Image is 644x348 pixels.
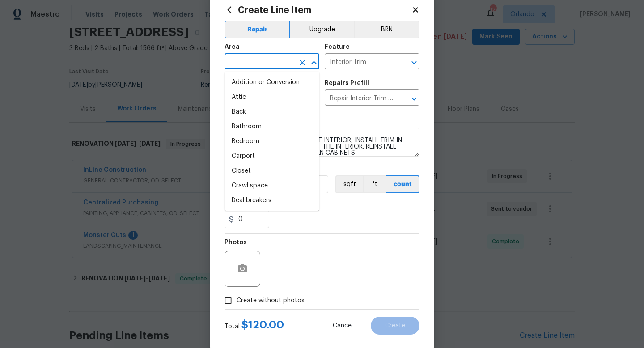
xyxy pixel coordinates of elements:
li: Deal breakers [225,193,319,208]
li: Addition or Conversion [225,75,319,90]
li: Crawl space [225,178,319,193]
div: Total [225,320,284,331]
button: Open [408,93,420,105]
button: Open [408,56,420,69]
li: Bathroom [225,119,319,134]
span: $ 120.00 [241,319,284,330]
h5: Feature [325,44,350,50]
li: Closet [225,164,319,178]
button: Upgrade [290,21,354,38]
span: Create without photos [237,296,305,306]
button: Cancel [318,317,367,335]
button: ft [363,175,386,193]
h2: Create Line Item [225,5,411,15]
button: BRN [354,21,419,38]
h5: Area [225,44,240,50]
h5: Photos [225,239,247,246]
button: Clear [296,56,309,69]
button: sqft [335,175,363,193]
li: Bedroom [225,134,319,149]
li: Attic [225,90,319,105]
span: Cancel [333,323,353,329]
h5: Repairs Prefill [325,80,369,86]
span: Create [385,323,405,329]
li: Carport [225,149,319,164]
button: count [386,175,419,193]
textarea: Repair the damaged interior trim. Ensure that the repair matches the finish of the surrounding tr... [225,128,419,157]
button: Create [371,317,419,335]
li: Deck / Balcony [225,208,319,223]
button: Close [308,56,320,69]
li: Back [225,105,319,119]
button: Repair [225,21,290,38]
